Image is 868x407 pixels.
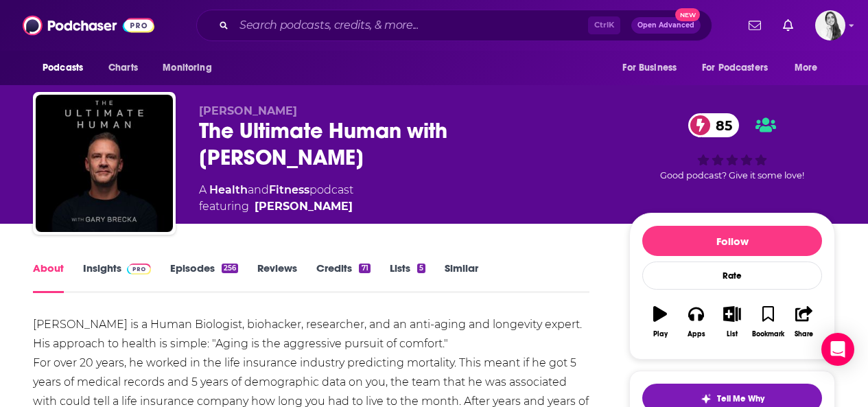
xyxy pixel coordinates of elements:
button: List [714,297,750,347]
div: 85Good podcast? Give it some love! [629,104,835,190]
div: Rate [642,261,822,290]
span: Tell Me Why [717,393,764,404]
span: [PERSON_NAME] [199,104,297,117]
a: Show notifications dropdown [743,14,766,37]
div: Bookmark [752,330,784,338]
span: For Podcasters [702,58,768,78]
div: 256 [222,264,238,273]
img: The Ultimate Human with Gary Brecka [36,95,173,232]
button: Show profile menu [815,10,845,40]
img: User Profile [815,10,845,40]
div: 5 [417,264,425,273]
a: Gary Brecka [255,198,353,215]
div: Apps [688,330,705,338]
a: Health [209,183,248,196]
input: Search podcasts, credits, & more... [234,14,588,36]
a: Reviews [257,261,297,293]
span: Charts [108,58,138,78]
button: Apps [678,297,714,347]
span: and [248,183,269,196]
div: A podcast [199,182,353,215]
button: open menu [693,55,788,81]
span: Good podcast? Give it some love! [660,170,804,181]
button: Play [642,297,678,347]
button: Follow [642,226,822,256]
span: Ctrl K [588,16,620,34]
span: Podcasts [43,58,83,78]
img: tell me why sparkle [701,393,712,404]
a: Similar [445,261,478,293]
button: Share [786,297,822,347]
span: featuring [199,198,353,215]
a: Credits71 [316,261,370,293]
span: Monitoring [163,58,211,78]
span: For Business [622,58,677,78]
div: Open Intercom Messenger [821,333,854,366]
div: Share [795,330,813,338]
button: open menu [33,55,101,81]
a: InsightsPodchaser Pro [83,261,151,293]
a: Show notifications dropdown [777,14,799,37]
button: Bookmark [750,297,786,347]
img: Podchaser Pro [127,264,151,275]
img: Podchaser - Follow, Share and Rate Podcasts [23,12,154,38]
a: About [33,261,64,293]
button: Open AdvancedNew [631,17,701,34]
a: Fitness [269,183,309,196]
a: Lists5 [390,261,425,293]
div: 71 [359,264,370,273]
div: Play [653,330,668,338]
span: More [795,58,818,78]
div: List [727,330,738,338]
div: Search podcasts, credits, & more... [196,10,712,41]
a: Charts [99,55,146,81]
span: Open Advanced [637,22,694,29]
button: open menu [153,55,229,81]
span: Logged in as justina19148 [815,10,845,40]
span: 85 [702,113,739,137]
button: open menu [613,55,694,81]
a: Episodes256 [170,261,238,293]
button: open menu [785,55,835,81]
a: 85 [688,113,739,137]
span: New [675,8,700,21]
